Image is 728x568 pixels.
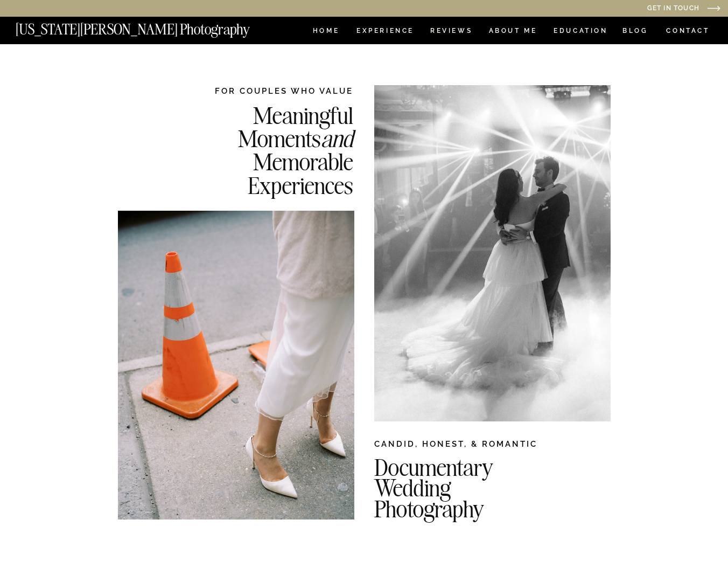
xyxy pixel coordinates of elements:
[537,5,699,13] a: Get in Touch
[430,27,471,37] a: REVIEWS
[311,27,341,37] a: HOME
[622,27,648,37] a: BLOG
[552,27,609,37] a: EDUCATION
[321,123,353,153] i: and
[356,27,413,37] a: Experience
[488,27,537,37] a: ABOUT ME
[374,457,659,511] h2: Documentary Wedding Photography
[16,22,286,31] a: [US_STATE][PERSON_NAME] Photography
[183,103,353,196] h2: Meaningful Moments Memorable Experiences
[374,438,611,454] h2: CANDID, HONEST, & ROMANTIC
[666,25,710,37] a: CONTACT
[183,85,353,96] h2: FOR COUPLES WHO VALUE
